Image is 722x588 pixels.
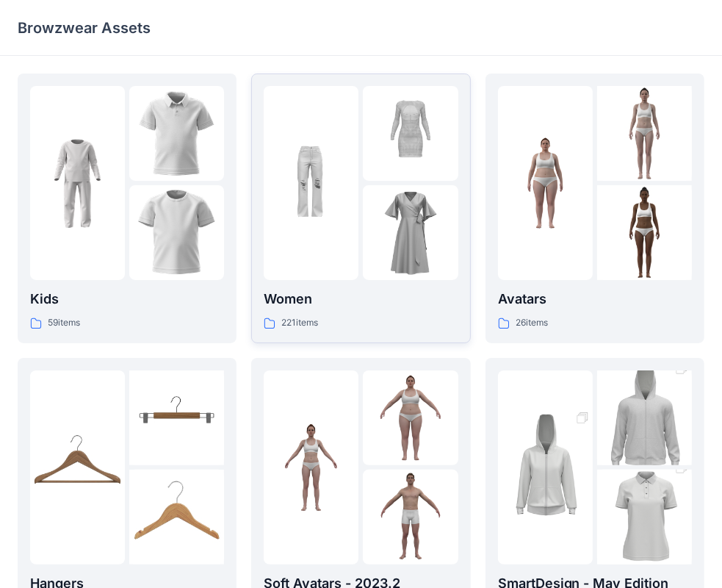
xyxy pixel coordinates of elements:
img: folder 1 [498,396,593,539]
img: folder 1 [264,420,358,514]
img: folder 2 [129,370,224,465]
a: folder 1folder 2folder 3Kids59items [18,73,237,343]
img: folder 3 [129,470,224,564]
p: 26 items [516,315,548,331]
a: folder 1folder 2folder 3Avatars26items [485,73,704,343]
p: 221 items [281,315,318,331]
img: folder 2 [363,86,458,181]
img: folder 2 [597,86,692,181]
p: Avatars [498,289,692,309]
p: Kids [30,289,224,309]
img: folder 3 [363,185,458,280]
p: 59 items [48,315,80,331]
img: folder 2 [363,370,458,465]
img: folder 2 [597,347,692,490]
img: folder 1 [30,420,125,514]
img: folder 2 [129,86,224,181]
img: folder 3 [363,470,458,564]
img: folder 1 [30,136,125,231]
p: Women [264,289,458,309]
img: folder 3 [597,185,692,280]
p: Browzwear Assets [18,18,151,38]
img: folder 1 [264,136,358,231]
img: folder 1 [498,136,593,231]
img: folder 3 [129,185,224,280]
a: folder 1folder 2folder 3Women221items [251,73,470,343]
